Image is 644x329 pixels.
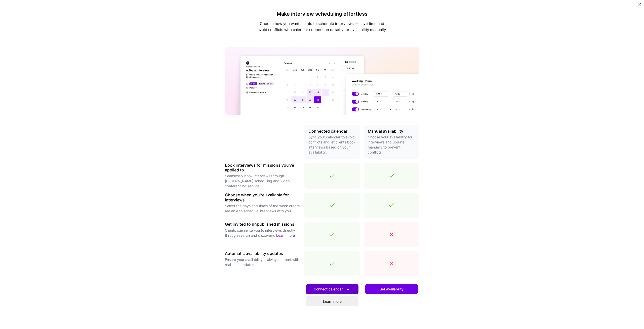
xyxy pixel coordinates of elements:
h3: Choose when you're available for interviews [225,193,300,202]
a: Learn more [276,233,295,237]
h3: Get invited to unpublished missions [225,222,300,227]
a: Learn more [306,296,358,306]
p: Choose how you want clients to schedule interviews — save time and avoid conflicts with calendar ... [257,21,387,33]
i: icon DownArrowWhite [345,287,351,292]
span: Set availability [380,287,404,292]
h4: Make interview scheduling effortless [257,11,387,17]
button: Connect calendar [306,284,358,294]
h3: Connected calendar [308,129,356,134]
p: Choose your availability for interviews and update manually to prevent conflicts. [368,135,415,155]
p: Ensure your availability is always current with real-time updates [225,257,300,267]
h3: Book interviews for missions you've applied to [225,163,300,172]
span: Connect calendar [314,287,351,292]
button: Set availability [365,284,418,294]
p: Clients can invite you to interviews directly through search and discovery. [225,228,300,238]
p: Select the days and times of the week clients are able to schedule interviews with you [225,203,300,214]
img: A.Team calendar banner [225,47,419,115]
h3: Manual availability [368,129,415,134]
p: Seamlessly book interviews through [DOMAIN_NAME] scheduling and video conferencing service [225,173,300,189]
button: Close [638,3,641,8]
p: Sync your calendar to avoid conflicts and let clients book interviews based on your availability. [308,135,356,155]
h3: Automatic availability updates [225,251,300,256]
